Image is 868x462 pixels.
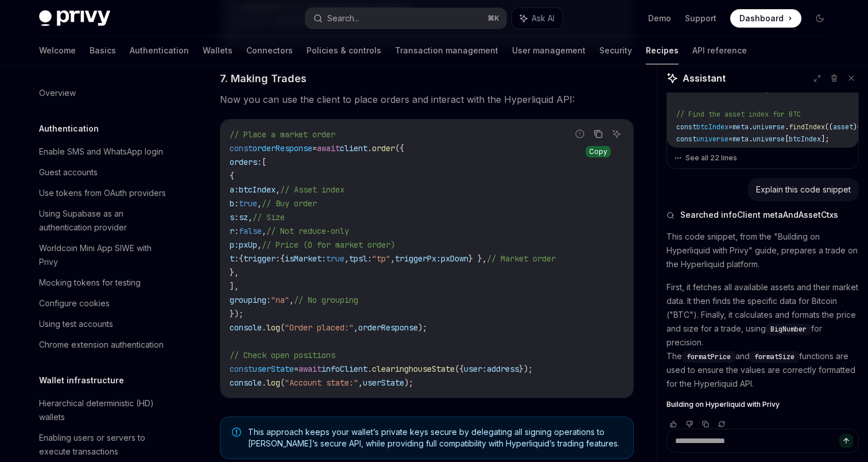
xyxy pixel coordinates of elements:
[243,253,280,264] span: trigger:
[246,37,293,64] a: Connectors
[785,134,789,144] span: [
[232,428,241,437] svg: Note
[487,14,499,23] span: ⌘ K
[512,8,563,29] button: Ask AI
[220,71,307,86] span: 7. Making Trades
[753,147,757,156] span: [
[753,122,785,132] span: universe
[262,378,266,388] span: .
[285,378,358,388] span: "Account state:"
[696,122,728,132] span: btcIndex
[340,143,367,153] span: client
[487,253,556,264] span: // Market order
[317,143,340,153] span: await
[39,317,113,331] div: Using test accounts
[696,85,708,94] span: ctx
[230,171,234,181] span: {
[266,378,280,388] span: log
[327,11,359,25] div: Search...
[666,209,859,221] button: Searched infoClient metaAndAssetCtxs
[280,184,344,195] span: // Asset index
[674,150,851,166] button: See all 22 lines
[230,309,243,319] span: });
[39,207,170,234] div: Using Supabase as an authentication provider
[372,364,455,374] span: clearinghouseState
[785,122,789,132] span: .
[230,240,239,250] span: p:
[519,364,533,374] span: });
[599,37,632,64] a: Security
[712,85,753,94] span: metaAndCtx
[30,83,177,103] a: Overview
[372,143,395,153] span: order
[299,364,321,374] span: await
[708,85,712,94] span: =
[789,134,821,144] span: btcIndex
[676,110,801,119] span: // Find the asset index for BTC
[390,253,395,264] span: ,
[857,122,865,132] span: =>
[239,253,243,264] span: {
[367,364,372,374] span: .
[30,272,177,293] a: Mocking tokens for testing
[239,212,248,222] span: sz
[696,147,737,156] span: btcContext
[344,253,349,264] span: ,
[294,364,299,374] span: =
[676,122,696,132] span: const
[395,253,441,264] span: triggerPx:
[468,253,487,264] span: } },
[532,13,555,24] span: Ask AI
[487,364,519,374] span: address
[248,212,253,222] span: ,
[696,134,728,144] span: universe
[756,184,851,195] div: Explain this code snippet
[253,143,312,153] span: orderResponse
[30,293,177,314] a: Configure cookies
[757,85,761,94] span: 1
[728,122,733,132] span: =
[239,184,276,195] span: btcIndex
[130,37,189,64] a: Authentication
[666,400,859,409] a: Building on Hyperliquid with Privy
[512,37,586,64] a: User management
[728,134,733,144] span: =
[30,428,177,462] a: Enabling users or servers to execute transactions
[753,134,785,144] span: universe
[230,129,335,140] span: // Place a market order
[230,322,262,333] span: console
[271,295,289,305] span: "na"
[648,13,671,24] a: Demo
[39,431,170,459] div: Enabling users or servers to execute transactions
[853,122,857,132] span: )
[572,126,587,141] button: Report incorrect code
[789,122,825,132] span: findIndex
[253,364,294,374] span: userState
[305,8,506,29] button: Search...⌘K
[230,212,239,222] span: s:
[326,253,344,264] span: true
[363,378,404,388] span: userState
[266,226,349,236] span: // Not reduce-only
[280,378,285,388] span: (
[39,374,124,387] h5: Wallet infrastructure
[754,352,795,361] span: formatSize
[39,37,76,64] a: Welcome
[39,10,110,26] img: dark logo
[90,37,116,64] a: Basics
[372,253,390,264] span: "tp"
[685,13,716,24] a: Support
[737,147,741,156] span: =
[39,276,141,290] div: Mocking tokens for testing
[733,134,749,144] span: meta
[358,378,363,388] span: ,
[39,165,98,179] div: Guest accounts
[230,295,271,305] span: grouping:
[455,364,464,374] span: ({
[789,147,797,156] span: ];
[821,134,829,144] span: ];
[253,212,285,222] span: // Size
[30,203,177,238] a: Using Supabase as an authentication provider
[307,37,381,64] a: Policies & controls
[683,71,726,85] span: Assistant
